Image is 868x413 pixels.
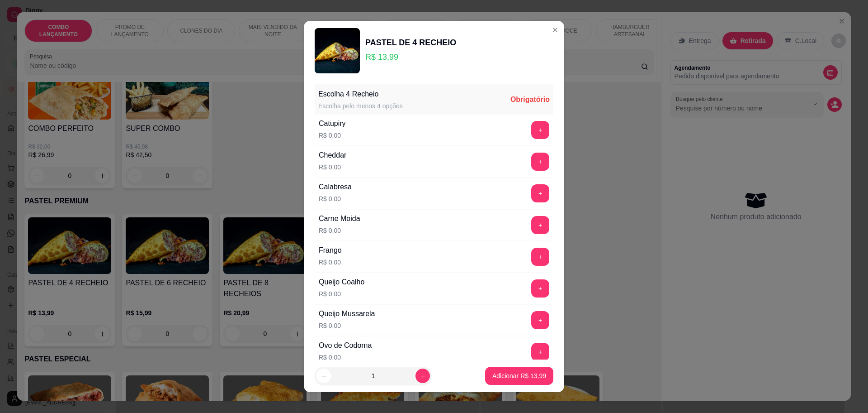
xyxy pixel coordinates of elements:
[492,371,546,380] p: Adicionar R$ 13,99
[318,101,403,110] div: Escolha pelo menos 4 opções
[531,248,549,266] button: add
[531,279,549,298] button: add
[316,369,331,383] button: decrease-product-quantity
[531,184,549,202] button: add
[319,308,375,319] div: Queijo Mussarela
[415,369,430,383] button: increase-product-quantity
[319,340,372,351] div: Ovo de Codorna
[319,289,364,298] p: R$ 0,00
[318,89,403,100] div: Escolha 4 Recheio
[319,321,375,330] p: R$ 0,00
[531,216,549,234] button: add
[531,343,549,361] button: add
[319,213,360,224] div: Carne Moida
[319,353,372,362] p: R$ 0,00
[531,153,549,171] button: add
[485,367,553,385] button: Adicionar R$ 13,99
[319,277,364,288] div: Queijo Coalho
[510,94,550,105] div: Obrigatório
[319,150,346,161] div: Cheddar
[319,258,342,267] p: R$ 0,00
[319,245,342,256] div: Frango
[531,121,549,139] button: add
[365,51,456,63] p: R$ 13,99
[319,194,352,203] p: R$ 0,00
[319,163,346,172] p: R$ 0,00
[319,131,346,140] p: R$ 0,00
[315,28,360,73] img: product-image
[548,23,562,37] button: Close
[365,36,456,49] div: PASTEL DE 4 RECHEIO
[319,226,360,235] p: R$ 0,00
[319,118,346,129] div: Catupiry
[319,182,352,192] div: Calabresa
[531,311,549,329] button: add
